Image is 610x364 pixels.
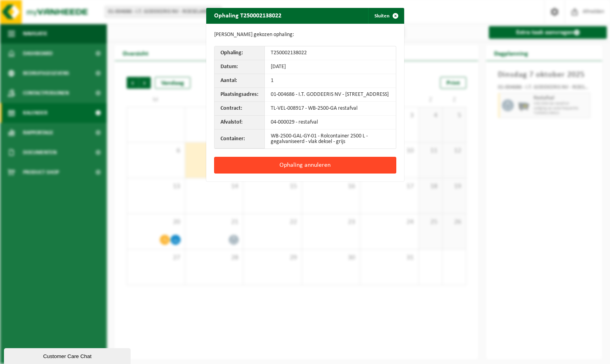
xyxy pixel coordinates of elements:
td: T250002138022 [265,46,396,60]
iframe: chat widget [4,347,132,364]
button: Sluiten [368,8,403,24]
th: Contract: [215,102,265,116]
p: [PERSON_NAME] gekozen ophaling: [214,32,396,38]
th: Container: [215,130,265,149]
button: Ophaling annuleren [214,157,396,173]
td: 04-000029 - restafval [265,116,396,130]
h2: Ophaling T250002138022 [206,8,289,23]
td: TL-VEL-008917 - WB-2500-GA restafval [265,102,396,116]
th: Datum: [215,60,265,74]
td: 01-004686 - I.T. GODDEERIS NV - [STREET_ADDRESS] [265,88,396,102]
th: Aantal: [215,74,265,88]
th: Plaatsingsadres: [215,88,265,102]
td: [DATE] [265,60,396,74]
th: Afvalstof: [215,116,265,130]
td: WB-2500-GAL-GY-01 - Rolcontainer 2500 L - gegalvaniseerd - vlak deksel - grijs [265,130,396,149]
td: 1 [265,74,396,88]
th: Ophaling: [215,46,265,60]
